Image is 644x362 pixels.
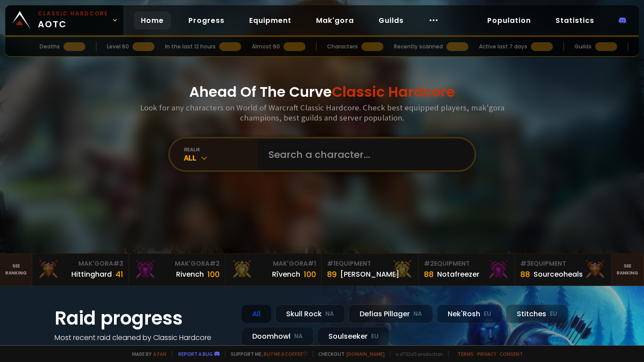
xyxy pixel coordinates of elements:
a: Progress [181,11,232,29]
span: # 1 [308,259,316,268]
span: AOTC [38,10,108,31]
a: Terms [457,351,474,357]
a: #1Equipment89[PERSON_NAME] [322,254,418,285]
div: Equipment [520,259,606,268]
div: Mak'Gora [37,259,123,268]
a: Mak'gora [309,11,361,29]
div: 100 [304,268,316,280]
small: NA [294,332,303,341]
a: Seeranking [612,254,644,285]
h3: Look for any characters on World of Warcraft Classic Hardcore. Check best equipped players, mak'g... [136,102,508,123]
div: 89 [327,268,337,280]
div: Nek'Rosh [437,304,502,323]
a: Statistics [548,11,601,29]
small: EU [550,310,557,318]
div: In the last 12 hours [165,43,216,51]
a: #3Equipment88Sourceoheals [515,254,611,285]
div: Mak'Gora [231,259,316,268]
a: Consent [500,351,523,357]
div: Notafreezer [437,269,479,280]
div: Active last 7 days [479,43,527,51]
span: # 3 [113,259,123,268]
div: Skull Rock [275,304,345,323]
div: Characters [327,43,358,51]
a: Mak'Gora#1Rîvench100 [225,254,322,285]
span: v. d752d5 - production [390,351,443,357]
span: # 1 [327,259,335,268]
a: Report a bug [178,351,213,357]
a: a fan [153,351,166,357]
div: 88 [424,268,434,280]
div: Hittinghard [71,269,112,280]
div: Sourceoheals [534,269,583,280]
a: Mak'Gora#3Hittinghard41 [32,254,129,285]
small: NA [413,310,422,318]
input: Search a character... [263,139,464,170]
a: Population [480,11,538,29]
a: Buy me a coffee [264,351,307,357]
a: Guilds [372,11,411,29]
div: Almost 60 [252,43,280,51]
a: Privacy [477,351,496,357]
div: [PERSON_NAME] [340,269,399,280]
div: Defias Pillager [349,304,433,323]
div: 41 [115,268,123,280]
div: Soulseeker [317,327,390,346]
small: NA [325,310,334,318]
a: Equipment [242,11,298,29]
a: Home [134,11,171,29]
div: Rîvench [272,269,300,280]
div: Guilds [574,43,592,51]
a: Mak'Gora#2Rivench100 [129,254,225,285]
div: Deaths [40,43,60,51]
div: Doomhowl [241,327,314,346]
small: Classic Hardcore [38,10,108,18]
div: Equipment [327,259,412,268]
a: #2Equipment88Notafreezer [419,254,515,285]
span: # 3 [520,259,530,268]
div: All [241,304,272,323]
div: Level 60 [107,43,129,51]
span: Checkout [313,351,385,357]
span: Made by [127,351,166,357]
span: Support me, [225,351,307,357]
small: EU [371,332,379,341]
div: Equipment [424,259,509,268]
span: Classic Hardcore [332,82,455,102]
span: # 2 [210,259,220,268]
small: EU [484,310,491,318]
a: [DOMAIN_NAME] [346,351,385,357]
div: Rivench [176,269,204,280]
div: Recently scanned [394,43,443,51]
div: Stitches [506,304,568,323]
div: 100 [207,268,220,280]
div: Mak'Gora [134,259,220,268]
a: Classic HardcoreAOTC [5,5,123,35]
h1: Ahead Of The Curve [189,81,455,102]
div: All [184,153,258,163]
h1: Raid progress [55,304,231,332]
div: realm [184,146,258,153]
span: # 2 [424,259,434,268]
div: 88 [520,268,530,280]
h4: Most recent raid cleaned by Classic Hardcore guilds [55,332,231,354]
